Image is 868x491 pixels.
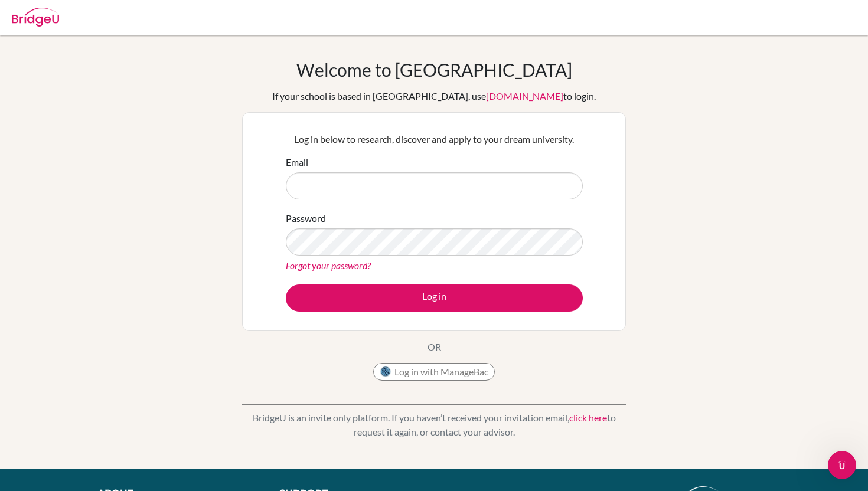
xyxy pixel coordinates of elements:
a: Forgot your password? [286,260,371,271]
button: Log in with ManageBac [373,363,495,381]
p: Log in below to research, discover and apply to your dream university. [286,132,583,146]
button: Log in [286,284,583,312]
p: BridgeU is an invite only platform. If you haven’t received your invitation email, to request it ... [242,411,626,439]
label: Email [286,155,308,169]
p: OR [428,340,441,354]
label: Password [286,211,326,225]
iframe: Intercom live chat [828,451,856,479]
h1: Welcome to [GEOGRAPHIC_DATA] [296,59,572,80]
div: If your school is based in [GEOGRAPHIC_DATA], use to login. [272,89,596,103]
img: Bridge-U [12,8,59,27]
a: [DOMAIN_NAME] [486,90,563,102]
a: click here [569,412,607,423]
